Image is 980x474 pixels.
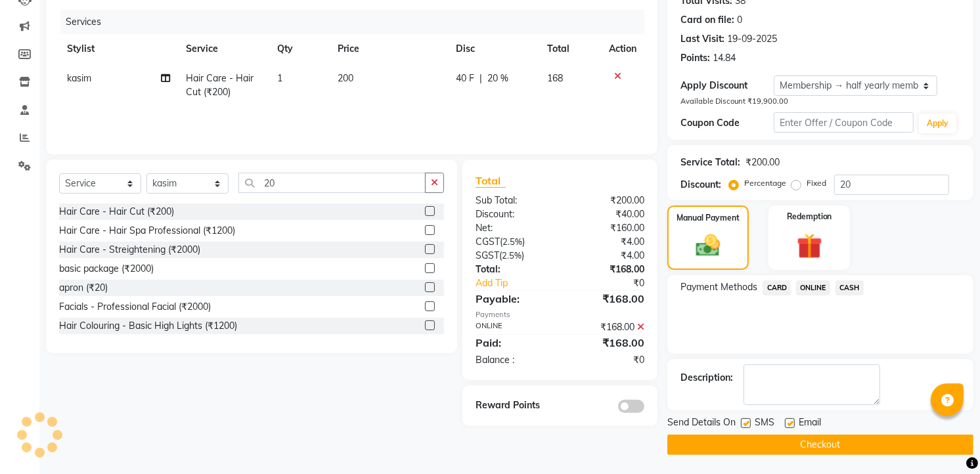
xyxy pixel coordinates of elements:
span: CGST [476,236,500,248]
div: Net: [466,221,560,235]
span: Payment Methods [680,280,757,294]
label: Manual Payment [677,212,740,224]
label: Redemption [787,211,832,223]
div: ₹168.00 [560,335,655,351]
div: Hair Care - Hair Cut (₹200) [59,205,174,219]
div: ₹200.00 [746,156,780,169]
div: basic package (₹2000) [59,262,154,276]
div: Reward Points [466,399,560,413]
div: Discount: [680,178,721,192]
button: Apply [919,114,956,133]
input: Search or Scan [238,173,426,193]
span: Email [799,416,821,432]
th: Service [178,34,269,64]
div: 14.84 [713,51,736,65]
span: Send Details On [667,416,736,432]
div: Sub Total: [466,194,560,207]
input: Enter Offer / Coupon Code [774,112,914,133]
div: ₹0 [576,276,655,290]
div: Coupon Code [680,116,774,130]
div: Paid: [466,335,560,351]
th: Stylist [59,34,178,64]
th: Qty [269,34,330,64]
div: ( ) [466,249,560,263]
div: ( ) [466,235,560,249]
div: ₹0 [560,353,655,367]
div: Discount: [466,207,560,221]
span: kasim [67,72,91,84]
span: | [479,72,482,85]
div: Hair Colouring - Basic High Lights (₹1200) [59,319,237,333]
th: Disc [448,34,539,64]
div: ₹160.00 [560,221,655,235]
img: _cash.svg [688,232,728,259]
button: Checkout [667,435,973,455]
th: Action [601,34,644,64]
div: Services [60,10,654,34]
span: SMS [755,416,774,432]
span: 2.5% [502,250,522,261]
div: Last Visit: [680,32,724,46]
span: 40 F [456,72,474,85]
span: 168 [547,72,563,84]
div: ₹4.00 [560,249,655,263]
div: Balance : [466,353,560,367]
th: Total [539,34,601,64]
label: Percentage [744,177,786,189]
div: Payments [476,309,644,320]
div: Hair Care - Streightening (₹2000) [59,243,200,257]
div: ₹168.00 [560,291,655,307]
div: ₹4.00 [560,235,655,249]
div: Service Total: [680,156,740,169]
span: ONLINE [796,280,830,295]
span: SGST [476,249,499,261]
span: 20 % [487,72,508,85]
img: _gift.svg [789,230,830,262]
div: 19-09-2025 [727,32,777,46]
label: Fixed [807,177,826,189]
div: Apply Discount [680,79,774,93]
span: Total [476,174,506,188]
div: Facials - Professional Facial (₹2000) [59,300,211,314]
th: Price [330,34,448,64]
div: Available Discount ₹19,900.00 [680,96,960,107]
span: Hair Care - Hair Cut (₹200) [186,72,254,98]
span: CARD [763,280,791,295]
span: 2.5% [502,236,522,247]
div: 0 [737,13,742,27]
div: ₹40.00 [560,207,655,221]
div: ₹168.00 [560,263,655,276]
div: ONLINE [466,320,560,334]
div: Description: [680,371,733,385]
div: Card on file: [680,13,734,27]
span: 1 [277,72,282,84]
div: Hair Care - Hair Spa Professional (₹1200) [59,224,235,238]
div: ₹200.00 [560,194,655,207]
span: 200 [338,72,353,84]
div: Payable: [466,291,560,307]
div: ₹168.00 [560,320,655,334]
div: Total: [466,263,560,276]
div: Points: [680,51,710,65]
span: CASH [835,280,864,295]
a: Add Tip [466,276,576,290]
div: apron (₹20) [59,281,108,295]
